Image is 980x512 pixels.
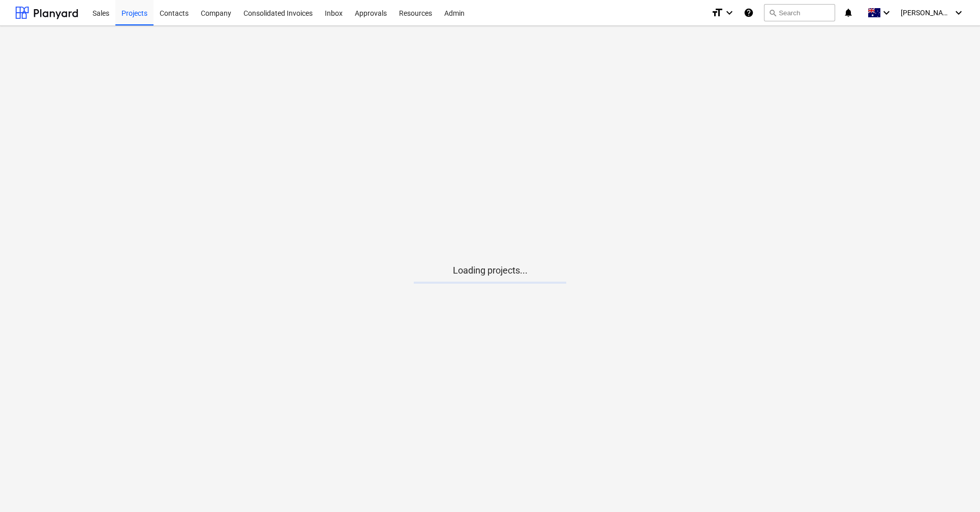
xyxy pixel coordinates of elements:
[723,7,736,19] i: keyboard_arrow_down
[764,4,835,21] button: Search
[880,7,893,19] i: keyboard_arrow_down
[744,7,754,19] i: Knowledge base
[843,7,853,19] i: notifications
[901,9,952,17] span: [PERSON_NAME]
[711,7,723,19] i: format_size
[953,7,965,19] i: keyboard_arrow_down
[414,264,566,277] p: Loading projects...
[769,9,777,17] span: search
